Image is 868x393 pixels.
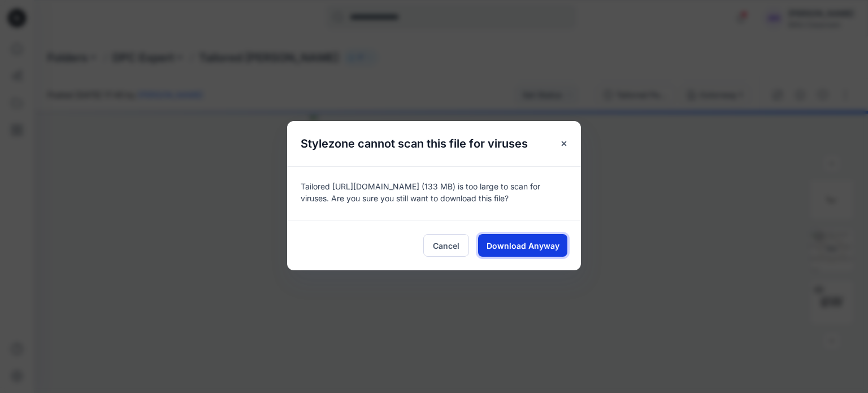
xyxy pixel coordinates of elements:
button: Download Anyway [478,234,567,257]
span: Cancel [433,240,459,252]
h5: Stylezone cannot scan this file for viruses [287,121,541,166]
span: Download Anyway [487,240,559,252]
button: Close [554,133,574,154]
button: Cancel [423,234,469,257]
div: Tailored [URL][DOMAIN_NAME] (133 MB) is too large to scan for viruses. Are you sure you still wan... [287,166,581,221]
